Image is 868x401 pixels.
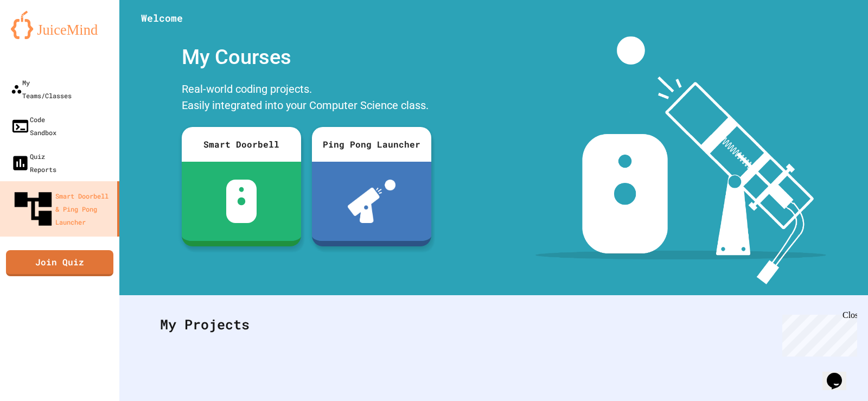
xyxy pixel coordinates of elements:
[176,36,437,78] div: My Courses
[822,358,857,390] iframe: chat widget
[176,78,437,119] div: Real-world coding projects. Easily integrated into your Computer Science class.
[778,310,857,357] iframe: chat widget
[312,127,431,162] div: Ping Pong Launcher
[11,11,108,39] img: logo-orange.svg
[11,187,113,231] div: Smart Doorbell & Ping Pong Launcher
[11,150,56,176] div: Quiz Reports
[182,127,301,162] div: Smart Doorbell
[6,250,113,276] a: Join Quiz
[226,180,257,223] img: sdb-white.svg
[11,113,56,139] div: Code Sandbox
[348,180,396,223] img: ppl-with-ball.png
[4,4,75,69] div: Chat with us now!Close
[149,303,838,346] div: My Projects
[535,36,826,284] img: banner-image-my-projects.png
[11,76,72,102] div: My Teams/Classes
